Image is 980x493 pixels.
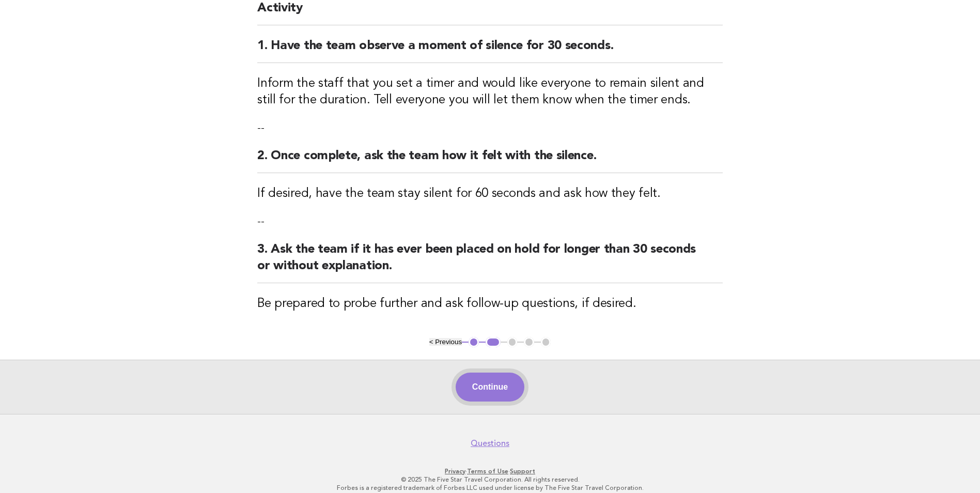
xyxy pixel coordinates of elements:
[257,148,723,173] h2: 2. Once complete, ask the team how it felt with the silence.
[467,468,508,475] a: Terms of Use
[429,338,462,346] button: < Previous
[257,241,723,283] h2: 3. Ask the team if it has ever been placed on hold for longer than 30 seconds or without explanat...
[174,484,806,492] p: Forbes is a registered trademark of Forbes LLC used under license by The Five Star Travel Corpora...
[257,75,723,109] h3: Inform the staff that you set a timer and would like everyone to remain silent and still for the ...
[469,337,479,347] button: 1
[510,468,535,475] a: Support
[174,467,806,475] p: · ·
[486,337,501,347] button: 2
[257,38,723,63] h2: 1. Have the team observe a moment of silence for 30 seconds.
[471,438,509,449] a: Questions
[257,214,723,229] p: --
[257,121,723,135] p: --
[445,468,465,475] a: Privacy
[257,296,723,312] h3: Be prepared to probe further and ask follow-up questions, if desired.
[174,475,806,484] p: © 2025 The Five Star Travel Corporation. All rights reserved.
[257,186,723,202] h3: If desired, have the team stay silent for 60 seconds and ask how they felt.
[456,373,524,402] button: Continue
